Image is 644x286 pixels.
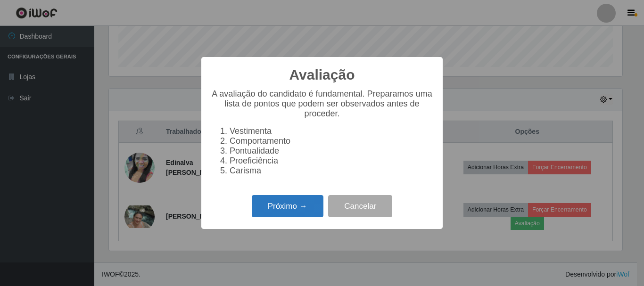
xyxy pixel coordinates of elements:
[328,195,392,217] button: Cancelar
[230,156,433,166] li: Proeficiência
[230,146,433,156] li: Pontualidade
[230,136,433,146] li: Comportamento
[230,126,433,136] li: Vestimenta
[289,66,355,83] h2: Avaliação
[230,166,433,176] li: Carisma
[211,89,433,119] p: A avaliação do candidato é fundamental. Preparamos uma lista de pontos que podem ser observados a...
[252,195,323,217] button: Próximo →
